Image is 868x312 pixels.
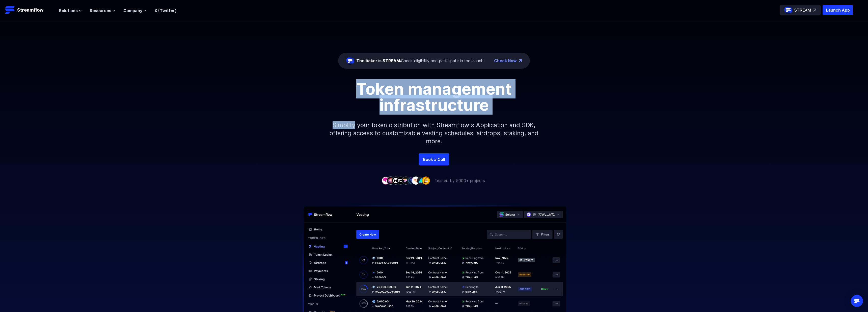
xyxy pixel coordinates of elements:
[123,8,146,14] button: Company
[494,58,517,64] a: Check Now
[412,177,420,184] img: company-7
[346,57,354,65] img: streamflow-logo-circle.png
[382,177,390,184] img: company-1
[320,81,548,113] h1: Token management infrastructure
[813,9,816,12] img: top-right-arrow.svg
[90,8,115,14] button: Resources
[5,5,54,15] a: Streamflow
[59,8,78,14] span: Solutions
[123,8,142,14] span: Company
[17,7,43,14] p: Streamflow
[407,177,415,184] img: company-6
[356,58,484,64] div: Check eligibility and participate in the launch!
[794,7,811,13] p: STREAM
[402,177,410,184] img: company-5
[392,177,400,184] img: company-3
[397,177,405,184] img: company-4
[784,6,792,14] img: streamflow-logo-circle.png
[417,177,425,184] img: company-8
[519,59,522,62] img: top-right-arrow.png
[823,5,853,15] button: Launch App
[419,153,449,165] a: Book a Call
[90,8,111,14] span: Resources
[387,177,395,184] img: company-2
[356,58,401,63] span: The ticker is STREAM:
[780,5,821,15] a: STREAM
[435,178,485,184] p: Trusted by 5000+ projects
[422,177,430,184] img: company-9
[851,295,863,307] div: Open Intercom Messenger
[59,8,82,14] button: Solutions
[154,8,177,13] a: X (Twitter)
[325,113,542,153] p: Simplify your token distribution with Streamflow's Application and SDK, offering access to custom...
[5,5,15,15] img: Streamflow Logo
